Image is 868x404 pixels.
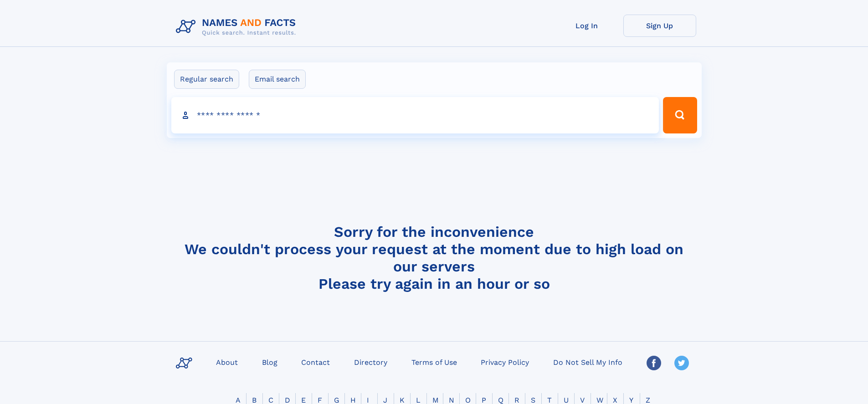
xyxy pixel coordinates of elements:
a: Directory [350,355,391,368]
label: Regular search [174,70,239,89]
label: Email search [249,70,306,89]
h4: Sorry for the inconvenience We couldn't process your request at the moment due to high load on ou... [172,223,696,292]
img: Facebook [647,356,661,370]
a: Do Not Sell My Info [550,355,626,368]
a: Contact [298,355,334,368]
a: Sign Up [623,15,696,37]
img: Logo Names and Facts [172,15,303,39]
a: Blog [258,355,281,368]
a: Terms of Use [408,355,461,368]
a: Privacy Policy [477,355,533,368]
button: Search Button [663,97,697,133]
input: search input [171,97,659,133]
a: About [212,355,241,368]
img: Twitter [674,356,689,370]
a: Log In [550,15,623,37]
